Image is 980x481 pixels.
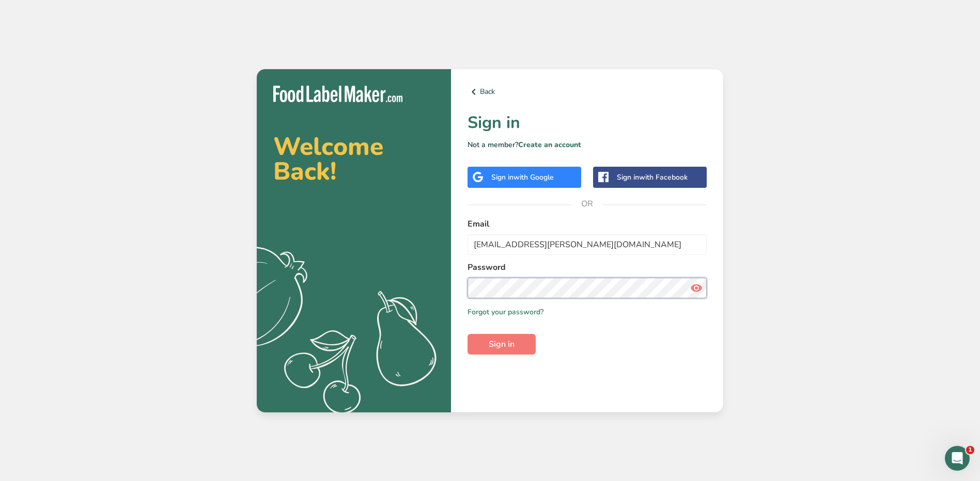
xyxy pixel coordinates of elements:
span: 1 [966,446,974,454]
input: Enter Your Email [468,234,707,255]
span: Sign in [489,338,515,350]
div: Sign in [491,172,554,183]
img: Food Label Maker [273,86,402,103]
button: Sign in [468,334,536,355]
span: OR [572,188,603,219]
a: Create an account [518,140,581,150]
label: Password [468,261,707,274]
div: Sign in [617,172,688,183]
a: Forgot your password? [468,307,543,317]
label: Email [468,218,707,230]
h2: Welcome Back! [273,134,434,184]
span: with Facebook [639,172,688,182]
iframe: Intercom live chat [945,446,970,471]
p: Not a member? [468,139,707,150]
h1: Sign in [468,110,707,135]
a: Back [468,86,707,98]
span: with Google [514,172,554,182]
